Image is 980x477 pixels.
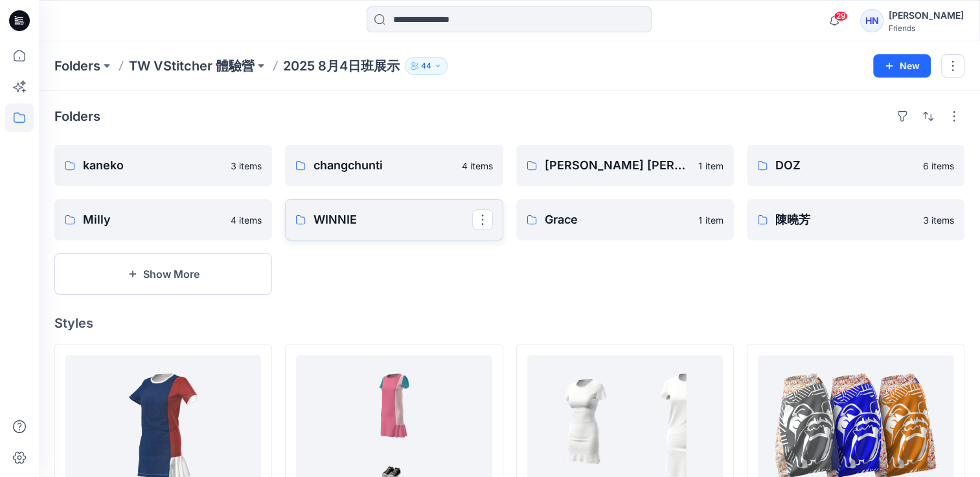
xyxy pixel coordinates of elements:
a: TW VStitcher 體驗營 [129,57,255,75]
p: 1 item [698,213,724,227]
div: HN [860,9,883,32]
span: 29 [834,11,848,21]
p: 3 items [231,159,262,173]
p: 2025 8月4日班展示 [283,57,400,75]
p: 4 items [231,213,262,227]
p: 3 items [923,213,954,227]
a: Folders [54,57,100,75]
a: 陳曉芳3 items [747,199,964,240]
a: changchunti4 items [285,145,503,186]
div: [PERSON_NAME] [889,8,964,23]
p: WINNIE [313,211,472,229]
p: DOZ [775,156,915,175]
a: Grace1 item [516,199,734,240]
a: [PERSON_NAME] [PERSON_NAME]1 item [516,145,734,186]
p: kaneko [83,156,223,175]
h4: Styles [54,315,964,331]
p: 1 item [698,159,724,173]
a: WINNIE [285,199,503,240]
a: kaneko3 items [54,145,272,186]
h4: Folders [54,109,100,124]
p: 44 [421,59,431,73]
p: Grace [545,211,690,229]
p: 4 items [462,159,493,173]
a: Milly4 items [54,199,272,240]
p: changchunti [313,156,453,175]
button: Show More [54,253,272,295]
p: 陳曉芳 [775,211,915,229]
p: [PERSON_NAME] [PERSON_NAME] [545,156,690,175]
div: Friends [889,23,964,33]
p: 6 items [923,159,954,173]
p: Milly [83,211,223,229]
a: DOZ6 items [747,145,964,186]
button: New [873,54,931,78]
button: 44 [405,57,448,75]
